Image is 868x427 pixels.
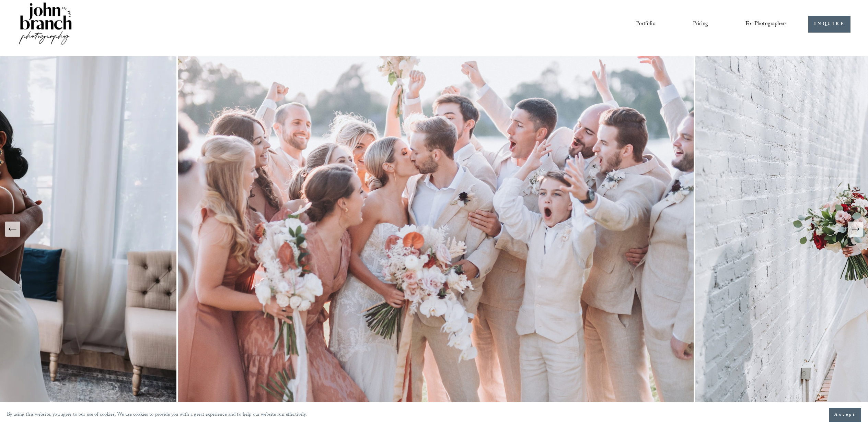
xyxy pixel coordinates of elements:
p: By using this website, you agree to our use of cookies. We use cookies to provide you with a grea... [7,410,307,420]
a: INQUIRE [808,16,850,33]
a: folder dropdown [745,19,787,30]
img: A wedding party celebrating outdoors, featuring a bride and groom kissing amidst cheering bridesm... [176,56,695,402]
button: Previous Slide [5,222,20,237]
span: Accept [834,412,856,418]
a: Portfolio [636,19,655,30]
span: For Photographers [745,19,787,29]
button: Next Slide [848,222,863,237]
a: Pricing [693,19,708,30]
img: John Branch IV Photography [18,1,73,47]
button: Accept [829,408,861,422]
